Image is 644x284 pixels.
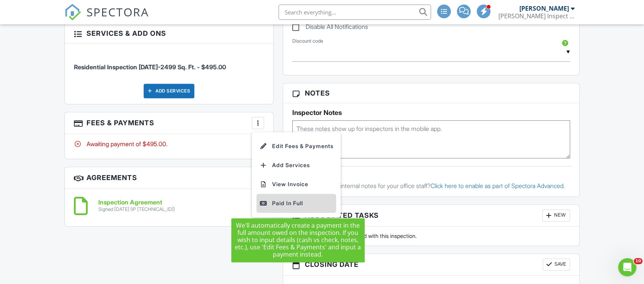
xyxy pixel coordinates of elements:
a: Click here to enable as part of Spectora Advanced. [431,182,565,190]
h3: Services & Add ons [65,24,273,43]
span: Closing date [305,259,359,270]
h3: Agreements [65,167,273,189]
span: Residential Inspection [DATE]-2499 Sq. Ft. - $495.00 [74,63,226,71]
p: Want timestamped internal notes for your office staff? [289,182,574,190]
div: Office Notes [289,174,574,182]
div: Add Services [144,84,194,98]
label: Disable All Notifications [292,23,368,33]
span: Associated Tasks [305,210,379,220]
div: [PERSON_NAME] [519,5,569,12]
div: Signed [DATE] (IP [TECHNICAL_ID]) [98,206,175,212]
label: Discount code [292,38,323,45]
h3: Notes [283,83,579,103]
a: Inspection Agreement Signed [DATE] (IP [TECHNICAL_ID]) [98,199,175,212]
li: Service: Residential Inspection 1500-2499 Sq. Ft. [74,49,264,77]
h5: Inspector Notes [292,109,570,116]
span: SPECTORA [87,4,149,20]
div: New [542,209,570,222]
div: There are no tasks associated with this inspection. [288,232,575,240]
iframe: Intercom live chat [618,258,636,276]
h6: Inspection Agreement [98,199,175,206]
span: 10 [634,258,642,264]
a: SPECTORA [64,10,149,26]
h3: Fees & Payments [65,112,273,134]
input: Search everything... [279,5,431,20]
div: Awaiting payment of $495.00. [74,140,264,148]
div: Ken Inspect llc [498,12,575,20]
img: The Best Home Inspection Software - Spectora [64,4,81,21]
button: Save [543,258,570,271]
